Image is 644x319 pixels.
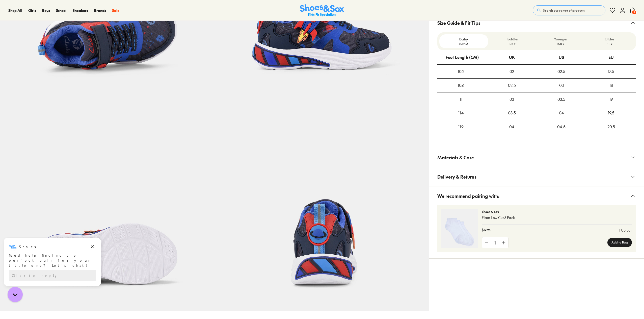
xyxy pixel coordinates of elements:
p: 8+ Y [587,42,632,46]
div: 03 [537,79,586,92]
span: 3 [632,10,637,15]
div: Campaign message [4,1,101,49]
span: Boys [42,8,50,13]
div: 02.5 [487,79,537,92]
button: Size Guide & Fit Tips [429,13,644,32]
span: Materials & Care [437,150,474,165]
p: $12.95 [482,228,490,233]
span: Search our range of products [543,8,585,13]
div: 11.9 [437,120,485,134]
div: 02.5 [537,65,586,78]
div: Message from Shoes. Need help finding the perfect pair for your little one? Let’s chat! [4,6,101,31]
a: Brands [94,8,106,13]
p: Shoes & Sox [482,209,632,214]
h3: Shoes [19,7,39,12]
p: Toddler [490,36,535,42]
div: US [559,51,564,64]
div: 10.2 [437,65,485,78]
div: 11.4 [437,106,485,120]
button: Materials & Care [429,148,644,167]
div: 18 [586,79,636,92]
div: Need help finding the perfect pair for your little one? Let’s chat! [9,16,96,31]
p: Older [587,36,632,42]
div: UK [509,51,515,64]
span: Sneakers [73,8,88,13]
span: Girls [28,8,36,13]
div: 03 [487,92,537,106]
a: 1 Colour [619,228,632,233]
span: Brands [94,8,106,13]
button: 3 [630,5,636,16]
span: Delivery & Returns [437,169,476,184]
div: Foot Length (CM) [446,51,479,64]
span: Sale [112,8,119,13]
p: Plain Low Cut 3 Pack [482,215,632,220]
div: 19 [586,92,636,106]
iframe: Gorgias live chat messenger [5,285,25,304]
div: 17.5 [586,65,636,78]
div: EU [608,51,614,64]
img: Arlo Navy [215,96,430,311]
div: 10.6 [437,79,485,92]
div: 20.5 [586,120,636,134]
p: Younger [539,36,583,42]
div: 02 [487,65,537,78]
a: Shop All [8,8,22,13]
img: 4-356389_1 [441,209,478,248]
span: School [56,8,67,13]
a: Boys [42,8,50,13]
img: Shoes logo [9,6,17,14]
div: 11 [437,92,485,106]
div: Reply to the campaigns [9,33,96,44]
button: Search our range of products [533,5,605,15]
img: SNS_Logo_Responsive.svg [300,4,344,17]
button: Delivery & Returns [429,167,644,186]
div: 04.5 [537,120,586,134]
div: 03.5 [487,106,537,120]
p: Baby [441,36,486,42]
div: 1 [491,237,499,248]
span: We recommend pairing with: [437,188,499,203]
a: Sale [112,8,119,13]
p: 3-8 Y [539,42,583,46]
div: 03.5 [537,92,586,106]
button: Dismiss campaign [89,6,96,13]
p: 1-3 Y [490,42,535,46]
span: Shop All [8,8,22,13]
a: Sneakers [73,8,88,13]
a: School [56,8,67,13]
p: 0-12 M [441,42,486,46]
div: 04 [487,120,537,134]
button: We recommend pairing with: [429,186,644,205]
div: 19.5 [586,106,636,120]
div: 04 [537,106,586,120]
span: Size Guide & Fit Tips [437,15,480,30]
a: Shoes & Sox [300,4,344,17]
a: Girls [28,8,36,13]
button: Add to Bag [607,238,632,247]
